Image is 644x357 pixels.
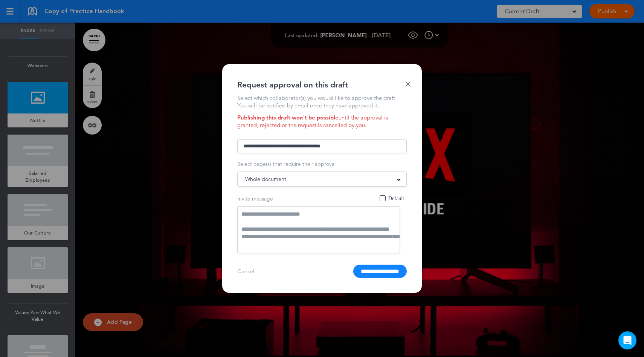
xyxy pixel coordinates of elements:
a: Done [405,81,411,87]
strong: Publishing this draft won't be possible [237,114,339,121]
div: until the approval is granted, rejected or the request is cancelled by you. [237,114,407,129]
span: Select page(s) that require their approval [237,161,336,168]
a: Cancel [237,268,255,274]
div: Select which collaborator(s) you would like to approve the draft. You will be notified by email o... [237,94,407,109]
span: Default [380,195,404,200]
div: Request approval on this draft [237,79,352,90]
span: Invite message [237,195,273,202]
span: Whole document [245,174,286,184]
div: Open Intercom Messenger [618,331,636,349]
